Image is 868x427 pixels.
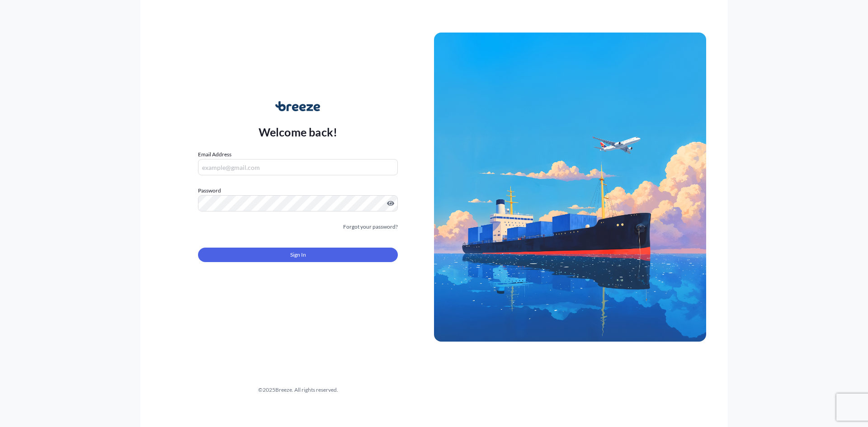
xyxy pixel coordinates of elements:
[198,186,398,195] label: Password
[259,125,338,139] p: Welcome back!
[343,222,398,231] a: Forgot your password?
[162,385,434,394] div: © 2025 Breeze. All rights reserved.
[290,250,306,259] span: Sign In
[434,33,706,342] img: Ship illustration
[198,248,398,262] button: Sign In
[198,150,231,159] label: Email Address
[198,159,398,175] input: example@gmail.com
[387,200,394,207] button: Show password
